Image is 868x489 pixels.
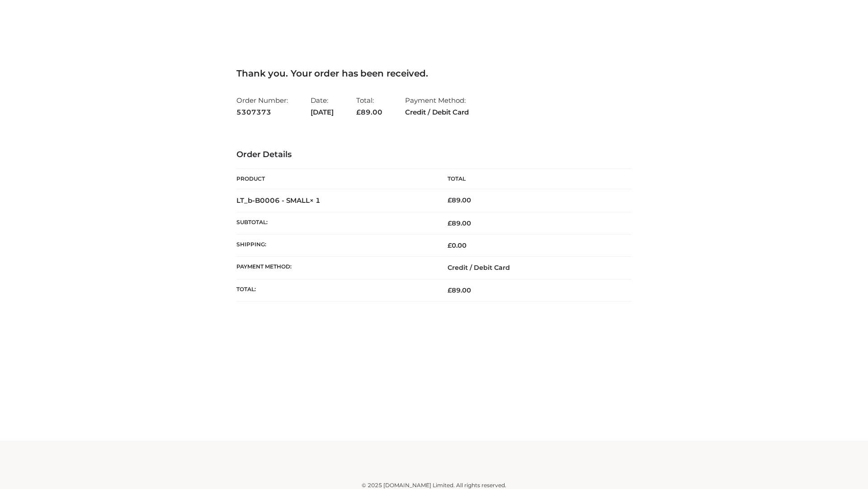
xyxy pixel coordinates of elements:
strong: [DATE] [311,106,334,118]
bdi: 0.00 [448,241,467,249]
span: £ [448,286,452,294]
span: £ [448,219,452,227]
h3: Thank you. Your order has been received. [236,68,632,79]
li: Date: [311,92,334,120]
span: £ [356,108,361,116]
th: Total: [236,279,434,301]
li: Payment Method: [405,92,469,120]
strong: Credit / Debit Card [405,106,469,118]
th: Product [236,169,434,189]
span: 89.00 [448,219,471,227]
th: Subtotal: [236,212,434,234]
strong: × 1 [310,196,321,205]
th: Payment method: [236,257,434,279]
h3: Order Details [236,150,632,160]
span: £ [448,196,452,204]
strong: 5307373 [236,106,288,118]
span: 89.00 [448,286,471,294]
span: £ [448,241,452,249]
li: Order Number: [236,92,288,120]
strong: LT_b-B0006 - SMALL [236,196,321,205]
th: Total [434,169,632,189]
bdi: 89.00 [448,196,471,204]
span: 89.00 [356,108,382,116]
th: Shipping: [236,235,434,257]
td: Credit / Debit Card [434,257,632,279]
li: Total: [356,92,382,120]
